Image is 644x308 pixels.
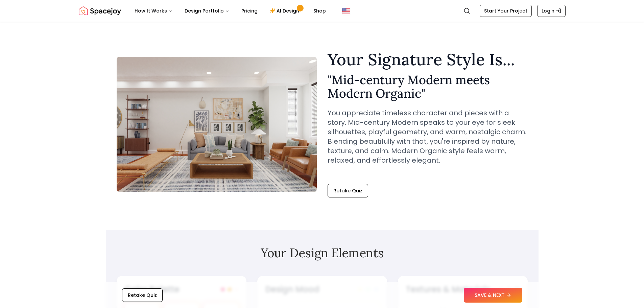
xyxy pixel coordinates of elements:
[122,288,163,302] button: Retake Quiz
[342,7,350,15] img: United States
[117,246,528,260] h2: Your Design Elements
[117,57,317,192] img: Mid-century Modern meets Modern Organic Style Example
[480,5,532,17] a: Start Your Project
[179,4,235,18] button: Design Portfolio
[328,51,528,68] h1: Your Signature Style Is...
[464,288,522,303] button: SAVE & NEXT
[308,4,331,18] a: Shop
[328,73,528,100] h2: " Mid-century Modern meets Modern Organic "
[129,4,331,18] nav: Main
[79,4,121,18] a: Spacejoy
[236,4,263,18] a: Pricing
[264,4,307,18] a: AI Design
[79,4,121,18] img: Spacejoy Logo
[129,4,178,18] button: How It Works
[537,5,566,17] a: Login
[328,184,368,197] button: Retake Quiz
[328,108,528,165] p: You appreciate timeless character and pieces with a story. Mid-century Modern speaks to your eye ...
